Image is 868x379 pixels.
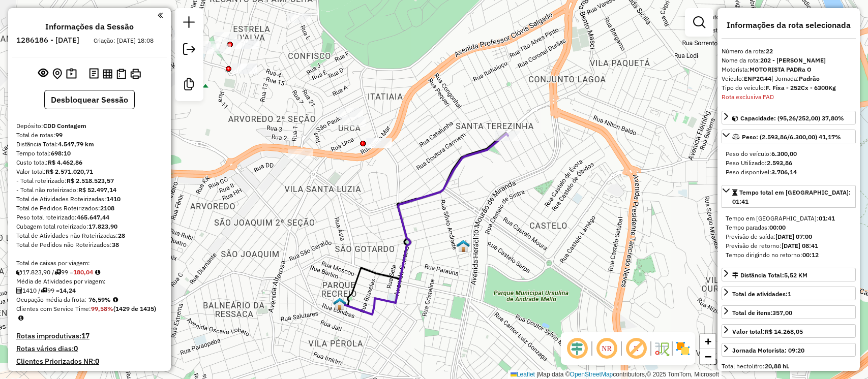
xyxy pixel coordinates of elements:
img: 217 UDC Light WCL Novo Progresso [333,297,346,310]
div: Tempo em [GEOGRAPHIC_DATA]: [726,214,852,223]
a: Exportar sessão [179,39,199,62]
button: Imprimir Rotas [128,67,143,81]
div: Atividade não roteirizada - CARLOS ALBERTO RIBEI [338,108,363,118]
a: Capacidade: (95,26/252,00) 37,80% [722,111,856,124]
strong: R$ 2.571.020,71 [46,168,93,175]
span: + [705,335,711,348]
div: Atividade não roteirizada - IAGO VITOR NUNES DA [215,32,240,42]
div: Peso Utilizado: [726,159,852,168]
strong: 2.593,86 [767,159,792,167]
strong: 00:00 [769,224,786,231]
div: Rota exclusiva FAD [722,92,856,102]
a: OpenStreetMap [570,371,613,378]
strong: [DATE] 07:00 [775,233,812,240]
span: Peso do veículo: [726,150,797,157]
div: Valor total: [732,327,803,336]
strong: 0 [74,344,78,353]
strong: Padrão [799,75,820,82]
div: Peso total roteirizado: [16,213,163,222]
strong: 180,04 [73,268,93,276]
strong: 202 - [PERSON_NAME] [760,56,826,64]
div: Peso: (2.593,86/6.300,00) 41,17% [722,145,856,181]
span: | [536,371,538,378]
button: Desbloquear Sessão [44,90,135,109]
div: Peso disponível: [726,168,852,177]
span: Ocupação média da frota: [16,296,86,303]
div: Atividade não roteirizada - JOSE GETULIO DOS SAN [340,117,366,127]
strong: CDD Contagem [43,122,86,130]
div: Média de Atividades por viagem: [16,277,163,286]
h4: Clientes Priorizados NR: [16,357,163,366]
a: Zoom in [700,334,715,349]
a: Valor total:R$ 14.268,05 [722,324,856,338]
div: Distância Total: [16,140,163,149]
a: Clique aqui para minimizar o painel [158,9,163,21]
strong: 76,59% [88,296,111,303]
strong: 698:10 [51,149,71,157]
strong: R$ 52.497,14 [78,186,116,194]
button: Exibir sessão original [36,66,50,82]
div: Map data © contributors,© 2025 TomTom, Microsoft [508,370,722,379]
strong: 17 [81,331,89,340]
a: Total de itens:357,00 [722,305,856,319]
strong: 00:12 [802,251,819,259]
strong: 1410 [106,195,121,203]
div: Atividade não roteirizada - SILVANIA PEREIRA QUE [232,64,257,74]
strong: 01:41 [819,214,835,222]
i: Meta Caixas/viagem: 200,90 Diferença: -20,86 [95,269,100,275]
strong: 6.300,00 [771,150,797,157]
a: Nova sessão e pesquisa [179,12,199,35]
strong: 17.823,90 [88,223,117,230]
div: Tempo total em [GEOGRAPHIC_DATA]: 01:41 [722,210,856,264]
em: Média calculada utilizando a maior ocupação (%Peso ou %Cubagem) de cada rota da sessão. Rotas cro... [113,297,118,303]
button: Logs desbloquear sessão [87,66,101,82]
div: Atividade não roteirizada - VALDIR MATEUS DOS S [288,149,313,159]
div: Tempo paradas: [726,223,852,232]
div: Tempo dirigindo no retorno: [726,250,852,260]
i: Cubagem total roteirizado [16,269,22,275]
a: Distância Total:5,52 KM [722,268,856,281]
div: 17.823,90 / 99 = [16,268,163,277]
div: Total de Pedidos não Roteirizados: [16,240,163,249]
div: Total de Atividades não Roteirizadas: [16,231,163,240]
div: Distância Total: [732,271,807,280]
strong: (1429 de 1435) [113,305,156,312]
i: Total de rotas [41,288,47,294]
i: Total de rotas [54,269,61,275]
strong: ENP2G44 [744,75,771,82]
span: Ocultar NR [594,336,619,361]
img: Fluxo de ruas [653,340,670,357]
div: Atividade não roteirizada - GEOVANE COSTA AZEVED [233,39,259,49]
a: Total de atividades:1 [722,287,856,300]
h4: Informações da rota selecionada [722,20,856,30]
strong: F. Fixa - 252Cx - 6300Kg [766,84,836,91]
div: Depósito: [16,121,163,131]
h6: 1286186 - [DATE] [16,36,79,45]
div: Nome da rota: [722,56,856,65]
div: Total de caixas por viagem: [16,259,163,268]
span: − [705,350,711,363]
button: Centralizar mapa no depósito ou ponto de apoio [50,66,64,82]
div: Previsão de retorno: [726,241,852,250]
div: Total de Pedidos Roteirizados: [16,204,163,213]
strong: 38 [112,241,119,248]
strong: 20,88 hL [765,362,789,370]
span: Exibir rótulo [624,336,648,361]
span: 5,52 KM [784,271,807,279]
strong: 0 [95,357,99,366]
div: - Total não roteirizado: [16,185,163,195]
strong: [DATE] 08:41 [782,242,818,249]
div: 1410 / 99 = [16,286,163,295]
div: Total de rotas: [16,131,163,140]
h4: Informações da Sessão [45,22,134,31]
span: Ocultar deslocamento [565,336,589,361]
div: Custo total: [16,158,163,167]
strong: 465.647,44 [77,213,109,221]
a: Jornada Motorista: 09:20 [722,343,856,357]
div: Valor total: [16,167,163,176]
div: Número da rota: [722,47,856,56]
img: 208 UDC Full Glória [457,239,470,252]
div: Atividade não roteirizada - AGENOR ONIBENE LOPES [172,30,197,40]
div: Atividade não roteirizada - ELIAS RAPOZA DE FREI [205,44,231,54]
a: Leaflet [511,371,535,378]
